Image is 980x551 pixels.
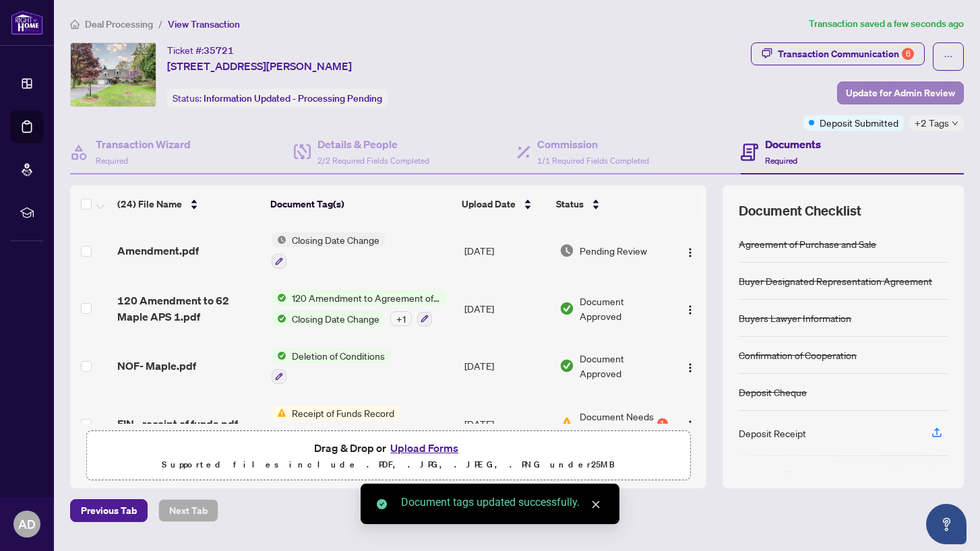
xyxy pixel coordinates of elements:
[11,10,43,35] img: logo
[286,406,400,420] span: Receipt of Funds Record
[85,18,153,30] span: Deal Processing
[401,494,603,511] div: Document tags updated successfully.
[70,499,148,522] button: Previous Tab
[685,304,696,315] img: Logo
[588,497,603,512] a: Close
[265,185,456,223] th: Document Tag(s)
[685,247,696,258] img: Logo
[390,311,412,326] div: + 1
[559,301,574,316] img: Document Status
[837,82,964,104] button: Update for Admin Review
[459,222,554,280] td: [DATE]
[272,290,446,327] button: Status Icon120 Amendment to Agreement of Purchase and SaleStatus IconClosing Date Change+1
[537,136,649,152] h4: Commission
[71,43,156,106] img: IMG-X12149619_1.jpg
[317,136,429,152] h4: Details & People
[18,515,36,533] span: AD
[751,42,925,65] button: Transaction Communication6
[679,413,701,434] button: Logo
[462,197,516,212] span: Upload Date
[679,298,701,319] button: Logo
[556,197,584,212] span: Status
[377,499,387,509] span: check-circle
[167,89,388,107] div: Status:
[739,385,807,399] div: Deposit Cheque
[117,242,199,259] span: Amendment.pdf
[739,426,806,441] div: Deposit Receipt
[70,20,80,29] span: home
[272,406,400,442] button: Status IconReceipt of Funds Record
[386,439,462,457] button: Upload Forms
[96,156,128,166] span: Required
[915,115,949,131] span: +2 Tags
[580,351,668,381] span: Document Approved
[95,457,681,473] p: Supported files include .PDF, .JPG, .JPEG, .PNG under 25 MB
[944,52,953,61] span: ellipsis
[117,292,261,325] span: 120 Amendment to 62 Maple APS 1.pdf
[456,185,551,223] th: Upload Date
[559,243,574,258] img: Document Status
[286,348,390,363] span: Deletion of Conditions
[272,406,286,420] img: Status Icon
[272,348,286,363] img: Status Icon
[537,156,649,166] span: 1/1 Required Fields Completed
[551,185,669,223] th: Status
[739,311,851,325] div: Buyers Lawyer Information
[272,232,286,247] img: Status Icon
[317,156,429,166] span: 2/2 Required Fields Completed
[685,362,696,373] img: Logo
[459,395,554,453] td: [DATE]
[679,355,701,377] button: Logo
[657,418,668,429] div: 1
[286,290,446,305] span: 120 Amendment to Agreement of Purchase and Sale
[809,16,964,32] article: Transaction saved a few seconds ago
[739,348,857,362] div: Confirmation of Cooperation
[158,499,218,522] button: Next Tab
[902,48,914,60] div: 6
[168,18,240,30] span: View Transaction
[272,290,286,305] img: Status Icon
[739,236,876,251] div: Agreement of Purchase and Sale
[272,311,286,326] img: Status Icon
[112,185,265,223] th: (24) File Name
[679,240,701,261] button: Logo
[846,82,955,104] span: Update for Admin Review
[926,504,967,544] button: Open asap
[204,92,382,104] span: Information Updated - Processing Pending
[739,201,861,220] span: Document Checklist
[272,348,390,385] button: Status IconDeletion of Conditions
[685,420,696,430] img: Logo
[580,294,668,323] span: Document Approved
[117,197,182,212] span: (24) File Name
[765,156,797,166] span: Required
[580,243,647,258] span: Pending Review
[559,416,574,431] img: Document Status
[167,42,234,58] div: Ticket #:
[778,43,914,65] div: Transaction Communication
[820,115,898,130] span: Deposit Submitted
[459,280,554,337] td: [DATE]
[286,311,385,326] span: Closing Date Change
[167,58,352,74] span: [STREET_ADDRESS][PERSON_NAME]
[459,337,554,395] td: [DATE]
[580,409,654,439] span: Document Needs Work
[117,358,196,374] span: NOF- Maple.pdf
[81,500,137,521] span: Previous Tab
[204,44,234,57] span: 35721
[559,358,574,373] img: Document Status
[591,500,601,509] span: close
[765,136,821,152] h4: Documents
[739,273,932,288] div: Buyer Designated Representation Agreement
[286,232,385,247] span: Closing Date Change
[96,136,191,152] h4: Transaction Wizard
[272,232,385,269] button: Status IconClosing Date Change
[158,16,162,32] li: /
[314,439,462,457] span: Drag & Drop or
[117,416,238,432] span: FIN - receipt of funds.pdf
[952,120,958,127] span: down
[87,431,690,481] span: Drag & Drop orUpload FormsSupported files include .PDF, .JPG, .JPEG, .PNG under25MB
